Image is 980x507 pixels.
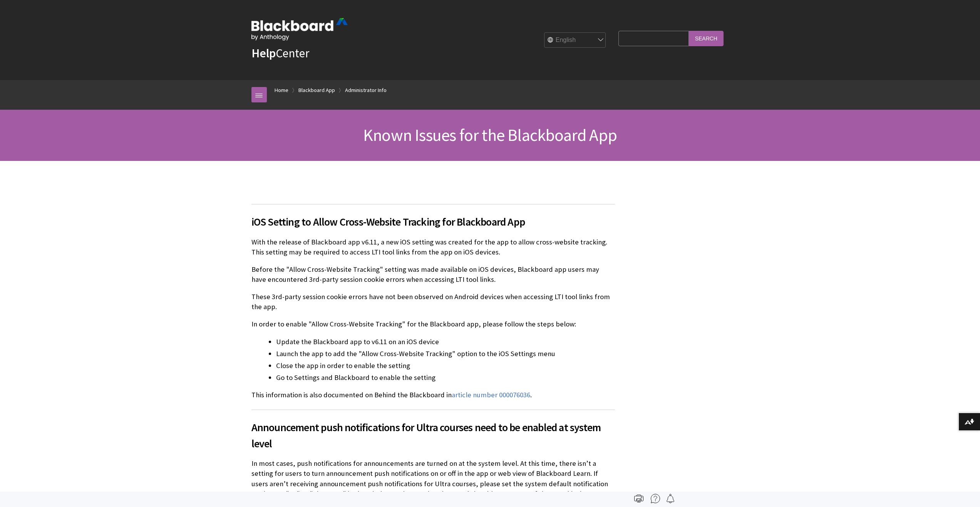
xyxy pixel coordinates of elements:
[276,336,615,347] li: Update the Blackboard app to v6.11 on an iOS device
[452,390,530,400] a: article number 000076036
[251,319,615,329] p: In order to enable "Allow Cross-Website Tracking" for the Blackboard app, please follow the steps...
[251,264,615,284] p: Before the "Allow Cross-Website Tracking" setting was made available on iOS devices, Blackboard a...
[666,494,675,503] img: Follow this page
[544,33,606,48] select: Site Language Selector
[251,419,615,452] span: Announcement push notifications for Ultra courses need to be enabled at system level
[363,124,617,146] span: Known Issues for the Blackboard App
[276,372,615,383] li: Go to Settings and Blackboard to enable the setting
[251,237,615,257] p: With the release of Blackboard app v6.11, a new iOS setting was created for the app to allow cros...
[251,45,276,61] strong: Help
[345,85,387,95] a: Administrator Info
[251,18,348,40] img: Blackboard by Anthology
[276,360,615,371] li: Close the app in order to enable the setting
[251,390,615,400] p: This information is also documented on Behind the Blackboard in .
[251,292,615,312] p: These 3rd-party session cookie errors have not been observed on Android devices when accessing LT...
[689,31,724,46] input: Search
[634,494,643,503] img: Print
[275,85,288,95] a: Home
[276,348,615,359] li: Launch the app to add the "Allow Cross-Website Tracking" option to the iOS Settings menu
[298,85,335,95] a: Blackboard App
[651,494,660,503] img: More help
[251,214,615,230] span: iOS Setting to Allow Cross-Website Tracking for Blackboard App
[251,45,309,61] a: HelpCenter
